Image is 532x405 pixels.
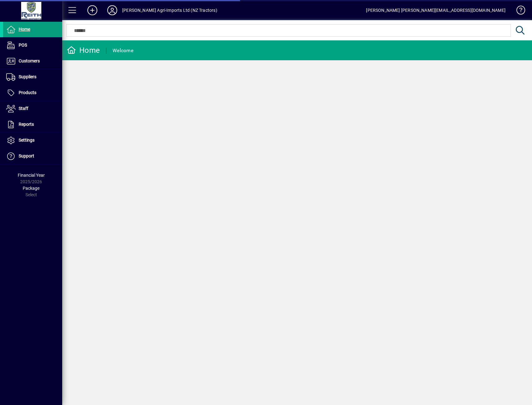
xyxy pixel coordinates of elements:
[102,5,122,16] button: Profile
[19,122,34,127] span: Reports
[3,117,62,132] a: Reports
[3,101,62,116] a: Staff
[19,27,30,32] span: Home
[67,45,100,55] div: Home
[19,58,40,63] span: Customers
[3,38,62,53] a: POS
[3,69,62,85] a: Suppliers
[82,5,102,16] button: Add
[512,1,524,21] a: Knowledge Base
[19,153,34,158] span: Support
[3,133,62,148] a: Settings
[3,148,62,164] a: Support
[23,186,39,191] span: Package
[122,5,217,15] div: [PERSON_NAME] Agri-Imports Ltd (NZ Tractors)
[3,85,62,101] a: Products
[3,53,62,69] a: Customers
[19,43,27,48] span: POS
[366,5,506,15] div: [PERSON_NAME] [PERSON_NAME][EMAIL_ADDRESS][DOMAIN_NAME]
[19,138,35,143] span: Settings
[19,74,36,79] span: Suppliers
[19,90,36,95] span: Products
[18,173,45,178] span: Financial Year
[113,46,133,56] div: Welcome
[19,106,28,111] span: Staff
